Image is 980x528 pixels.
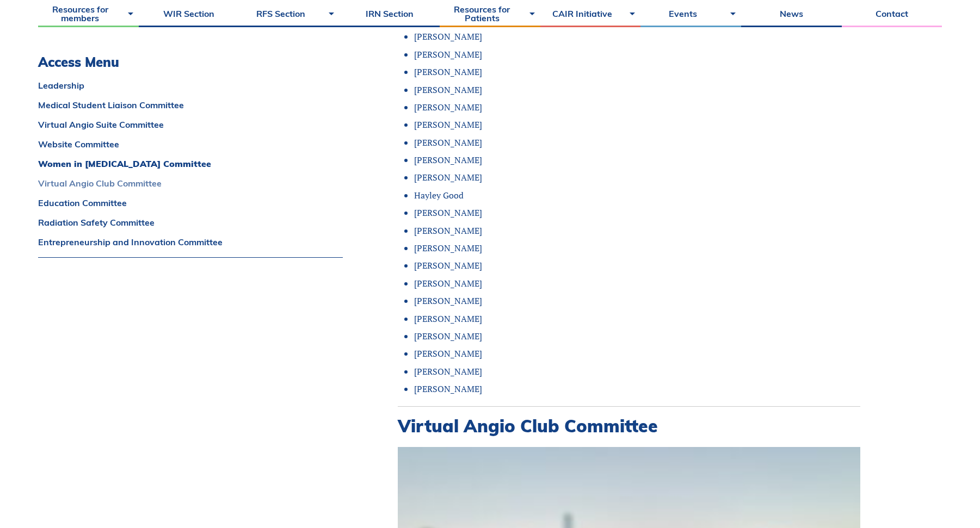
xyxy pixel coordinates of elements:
[414,48,860,60] li: [PERSON_NAME]
[414,365,860,377] li: [PERSON_NAME]
[414,259,860,271] li: [PERSON_NAME]
[414,347,860,359] li: [PERSON_NAME]
[414,295,860,307] li: [PERSON_NAME]
[414,207,860,219] li: [PERSON_NAME]
[38,140,343,148] a: Website Committee
[414,119,860,131] li: [PERSON_NAME]
[38,54,343,70] h3: Access Menu
[38,218,343,227] a: Radiation Safety Committee
[398,415,860,436] h2: Virtual Angio Club Committee
[414,330,860,342] li: [PERSON_NAME]
[38,238,343,246] a: Entrepreneurship and Innovation Committee
[414,154,860,166] li: [PERSON_NAME]
[38,101,343,109] a: Medical Student Liaison Committee
[414,242,860,254] li: [PERSON_NAME]
[414,66,860,78] li: [PERSON_NAME]
[414,101,860,113] li: [PERSON_NAME]
[38,81,343,90] a: Leadership
[38,159,343,168] a: Women in [MEDICAL_DATA] Committee
[414,225,860,237] li: [PERSON_NAME]
[414,136,860,148] li: [PERSON_NAME]
[414,277,860,289] li: [PERSON_NAME]
[414,313,860,325] li: [PERSON_NAME]
[38,179,343,188] a: Virtual Angio Club Committee
[414,84,860,96] li: [PERSON_NAME]
[414,30,860,42] li: [PERSON_NAME]
[38,198,343,207] a: Education Committee
[414,383,860,395] li: [PERSON_NAME]
[414,171,860,183] li: [PERSON_NAME]
[38,120,343,129] a: Virtual Angio Suite Committee
[414,189,860,201] li: Hayley Good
